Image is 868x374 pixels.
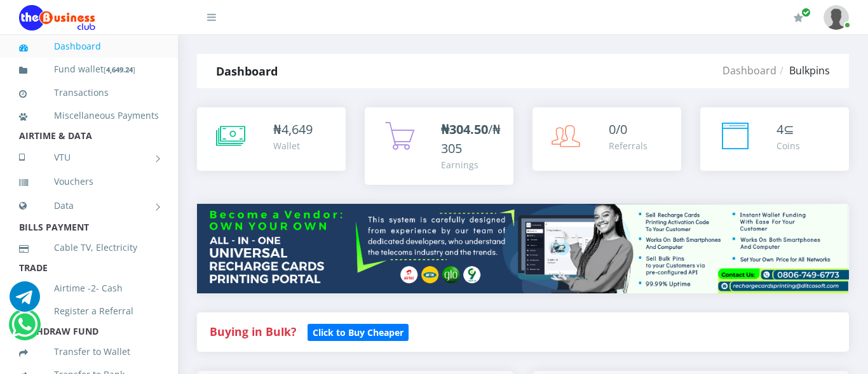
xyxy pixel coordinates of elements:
a: Chat for support [11,319,37,340]
div: Coins [776,139,800,152]
li: Bulkpins [776,63,830,78]
i: Renew/Upgrade Subscription [794,13,803,23]
img: Logo [19,5,95,30]
div: Wallet [273,139,313,152]
b: ₦304.50 [441,121,488,138]
a: ₦304.50/₦305 Earnings [365,107,513,185]
a: ₦4,649 Wallet [197,107,346,171]
a: Click to Buy Cheaper [308,324,409,339]
span: 0/0 [609,121,627,138]
a: Dashboard [722,63,776,77]
span: 4,649 [281,121,313,138]
a: Transfer to Wallet [19,337,159,366]
strong: Dashboard [216,63,278,79]
a: VTU [19,142,159,173]
a: Miscellaneous Payments [19,101,159,130]
a: Fund wallet[4,649.24] [19,55,159,84]
a: Dashboard [19,32,159,61]
a: Register a Referral [19,297,159,326]
a: Chat for support [10,291,40,312]
div: ⊆ [776,120,800,139]
a: Airtime -2- Cash [19,274,159,303]
b: Click to Buy Cheaper [313,326,403,338]
div: Earnings [441,158,501,171]
div: ₦ [273,120,313,139]
small: [ ] [104,65,135,74]
span: /₦305 [441,121,501,157]
strong: Buying in Bulk? [210,324,296,339]
img: User [824,5,849,30]
img: multitenant_rcp.png [197,204,849,293]
a: Cable TV, Electricity [19,233,159,262]
span: Renew/Upgrade Subscription [801,8,811,17]
a: Data [19,190,159,222]
a: Vouchers [19,167,159,196]
span: 4 [776,121,783,138]
a: Transactions [19,78,159,107]
b: 4,649.24 [106,65,133,74]
a: 0/0 Referrals [532,107,681,171]
div: Referrals [609,139,648,152]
